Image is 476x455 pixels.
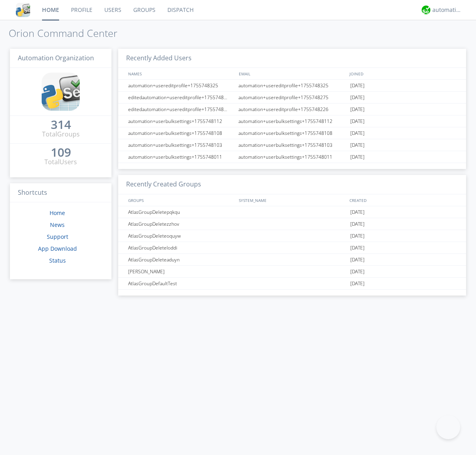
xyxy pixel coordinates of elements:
[236,80,348,91] div: automation+usereditprofile+1755748325
[47,233,68,240] a: Support
[350,266,365,278] span: [DATE]
[350,104,365,115] span: [DATE]
[350,115,365,127] span: [DATE]
[118,230,466,242] a: AtlasGroupDeleteoquyw[DATE]
[126,115,236,127] div: automation+userbulksettings+1755748112
[236,151,348,163] div: automation+userbulksettings+1755748011
[126,266,236,277] div: [PERSON_NAME]
[126,68,235,79] div: NAMES
[126,218,236,230] div: AtlasGroupDeletezzhov
[118,278,466,290] a: AtlasGroupDefaultTest[DATE]
[118,206,466,218] a: AtlasGroupDeletepqkqu[DATE]
[126,92,236,103] div: editedautomation+usereditprofile+1755748275
[350,230,365,242] span: [DATE]
[49,257,66,264] a: Status
[237,194,347,206] div: SYSTEM_NAME
[126,151,236,163] div: automation+userbulksettings+1755748011
[350,218,365,230] span: [DATE]
[126,194,235,206] div: GROUPS
[51,121,71,129] div: 314
[118,242,466,254] a: AtlasGroupDeleteloddi[DATE]
[118,104,466,115] a: editedautomation+usereditprofile+1755748226automation+usereditprofile+1755748226[DATE]
[51,148,71,156] div: 109
[236,115,348,127] div: automation+userbulksettings+1755748112
[236,92,348,103] div: automation+usereditprofile+1755748275
[118,49,466,68] h3: Recently Added Users
[38,245,77,252] a: App Download
[118,92,466,104] a: editedautomation+usereditprofile+1755748275automation+usereditprofile+1755748275[DATE]
[118,139,466,151] a: automation+userbulksettings+1755748103automation+userbulksettings+1755748103[DATE]
[126,206,236,218] div: AtlasGroupDeletepqkqu
[126,139,236,151] div: automation+userbulksettings+1755748103
[50,221,65,228] a: News
[42,73,80,111] img: cddb5a64eb264b2086981ab96f4c1ba7
[126,230,236,242] div: AtlasGroupDeleteoquyw
[118,80,466,92] a: automation+usereditprofile+1755748325automation+usereditprofile+1755748325[DATE]
[118,175,466,194] h3: Recently Created Groups
[118,218,466,230] a: AtlasGroupDeletezzhov[DATE]
[16,3,30,17] img: cddb5a64eb264b2086981ab96f4c1ba7
[118,127,466,139] a: automation+userbulksettings+1755748108automation+userbulksettings+1755748108[DATE]
[237,68,347,79] div: EMAIL
[126,242,236,253] div: AtlasGroupDeleteloddi
[236,104,348,115] div: automation+usereditprofile+1755748226
[18,54,94,62] span: Automation Organization
[50,209,65,217] a: Home
[350,206,365,218] span: [DATE]
[422,6,430,14] img: d2d01cd9b4174d08988066c6d424eccd
[350,242,365,254] span: [DATE]
[347,194,459,206] div: CREATED
[126,104,236,115] div: editedautomation+usereditprofile+1755748226
[432,6,462,14] div: automation+atlas
[126,80,236,91] div: automation+usereditprofile+1755748325
[236,127,348,139] div: automation+userbulksettings+1755748108
[118,115,466,127] a: automation+userbulksettings+1755748112automation+userbulksettings+1755748112[DATE]
[350,278,365,290] span: [DATE]
[118,266,466,278] a: [PERSON_NAME][DATE]
[42,130,80,139] div: Total Groups
[126,127,236,139] div: automation+userbulksettings+1755748108
[51,121,71,130] a: 314
[350,151,365,163] span: [DATE]
[347,68,459,79] div: JOINED
[350,254,365,266] span: [DATE]
[126,278,236,289] div: AtlasGroupDefaultTest
[350,139,365,151] span: [DATE]
[350,127,365,139] span: [DATE]
[236,139,348,151] div: automation+userbulksettings+1755748103
[44,157,77,167] div: Total Users
[126,254,236,265] div: AtlasGroupDeleteaduyn
[350,80,365,92] span: [DATE]
[436,415,460,439] iframe: Toggle Customer Support
[10,183,111,203] h3: Shortcuts
[118,151,466,163] a: automation+userbulksettings+1755748011automation+userbulksettings+1755748011[DATE]
[118,254,466,266] a: AtlasGroupDeleteaduyn[DATE]
[350,92,365,104] span: [DATE]
[51,148,71,157] a: 109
